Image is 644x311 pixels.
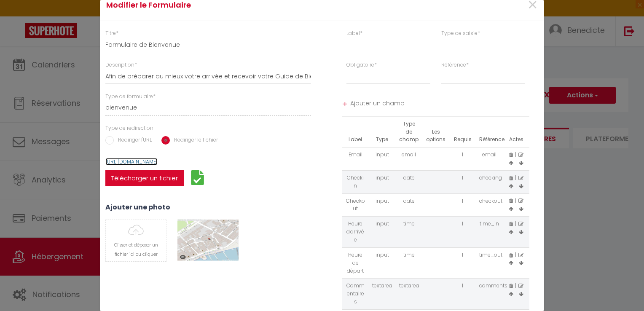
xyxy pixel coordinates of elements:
[449,193,476,217] td: 1
[515,282,516,289] span: |
[449,247,476,279] td: 1
[105,124,153,132] label: Type de redirection
[105,158,158,165] a: [URL][DOMAIN_NAME]
[369,193,396,217] td: input
[105,170,184,186] label: Télécharger un fichier
[105,29,118,38] label: Titre
[369,170,396,193] td: input
[441,61,469,69] label: Référence
[396,170,423,193] td: date
[396,193,423,217] td: date
[342,117,369,147] th: Label
[342,247,369,279] td: Heure de départ
[515,220,516,227] span: |
[503,117,530,147] th: Actes
[449,170,476,193] td: 1
[396,117,423,147] th: Type de champ
[369,147,396,171] td: input
[350,97,530,112] span: Ajouter un champ
[396,217,423,248] td: time
[170,136,218,145] label: Rediriger le fichier
[476,147,503,171] td: email
[515,182,517,189] span: |
[515,151,516,158] span: |
[369,117,396,147] th: Type
[342,279,369,310] td: Commentaires
[342,98,347,111] div: +
[476,193,503,217] td: checkout
[369,217,396,248] td: input
[346,61,377,69] label: Obligatoire
[476,247,503,279] td: time_out
[515,159,517,166] span: |
[396,147,423,171] td: email
[515,259,517,266] span: |
[449,279,476,310] td: 1
[105,61,137,69] label: Description
[342,147,369,171] td: Email
[476,170,503,193] td: checking
[515,174,516,181] span: |
[476,279,503,310] td: comments
[342,193,369,217] td: Checkout
[396,279,423,310] td: textarea
[396,247,423,279] td: time
[515,251,516,258] span: |
[342,217,369,248] td: Heure d'arrivée
[515,197,516,204] span: |
[449,217,476,248] td: 1
[515,228,517,235] span: |
[369,247,396,279] td: input
[346,29,362,38] label: Label
[449,147,476,171] td: 1
[515,205,517,212] span: |
[476,217,503,248] td: time_in
[449,117,476,147] th: Requis
[441,29,480,38] label: Type de saisie
[105,93,156,101] label: Type de formulaire
[342,170,369,193] td: Checkin
[105,203,311,211] h3: Ajouter une photo
[476,117,503,147] th: Référence
[422,117,449,147] th: Les options
[369,279,396,310] td: textarea
[114,136,152,145] label: Rediriger l'URL
[515,290,517,297] span: |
